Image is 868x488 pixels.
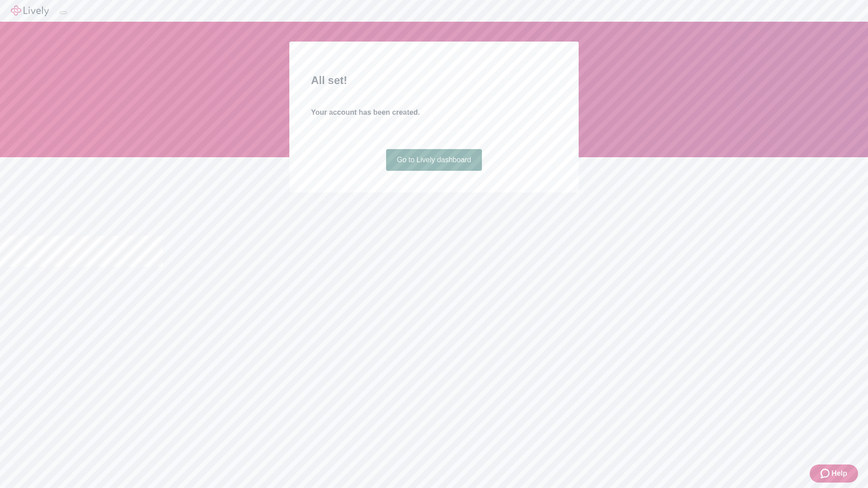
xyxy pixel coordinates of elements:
[831,468,847,479] span: Help
[386,149,482,171] a: Go to Lively dashboard
[60,11,67,14] button: Log out
[11,5,49,16] img: Lively
[810,465,858,483] button: Zendesk support iconHelp
[311,107,557,118] h4: Your account has been created.
[821,468,831,479] svg: Zendesk support icon
[311,72,557,89] h2: All set!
